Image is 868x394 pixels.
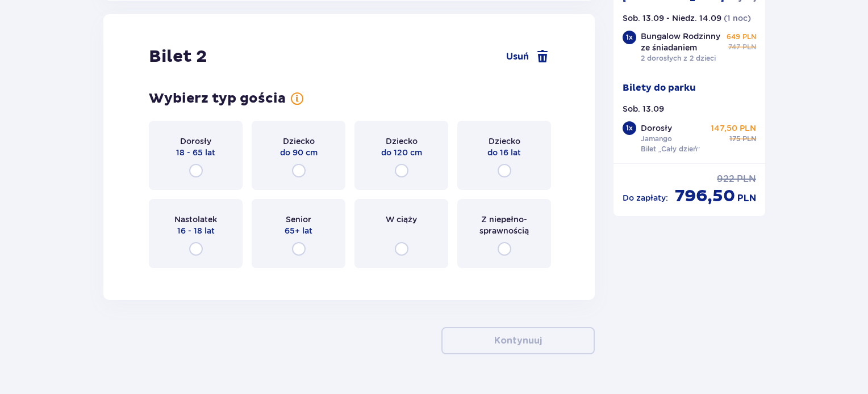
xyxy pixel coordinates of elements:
p: PLN [737,192,756,205]
p: PLN [737,173,756,185]
a: Usuń [506,50,549,63]
p: Sob. 13.09 [623,103,664,115]
p: Nastolatek [174,214,217,225]
p: Wybierz typ gościa [149,90,286,107]
p: 747 [728,42,740,52]
p: Bilet 2 [149,46,207,67]
p: Bungalow Rodzinny ze śniadaniem [641,31,723,53]
p: Dorosły [180,135,211,147]
p: 65+ lat [285,225,312,236]
p: 175 [729,134,740,144]
p: Jamango [641,134,672,144]
p: PLN [742,32,756,42]
p: Dorosły [641,122,672,134]
p: W ciąży [386,214,417,225]
p: 18 - 65 lat [176,147,215,158]
p: do 90 cm [280,147,318,158]
p: Dziecko [386,135,418,147]
p: do 16 lat [487,147,521,158]
p: 2 dorosłych z 2 dzieci [641,53,716,63]
p: Dziecko [283,135,315,147]
p: 922 [717,173,735,185]
p: Do zapłaty : [623,192,668,204]
p: 796,50 [675,185,735,207]
p: PLN [742,42,756,52]
p: Z niepełno­sprawnością [468,214,541,236]
p: Kontynuuj [494,334,542,347]
p: Senior [286,214,311,225]
div: 1 x [623,121,636,135]
p: 147,50 PLN [711,122,756,134]
p: ( 1 noc ) [724,12,751,24]
p: PLN [742,134,756,144]
p: Dziecko [489,135,520,147]
p: 16 - 18 lat [177,225,215,236]
p: Bilet „Cały dzień” [641,144,700,154]
button: Kontynuuj [441,327,595,354]
p: Sob. 13.09 - Niedz. 14.09 [623,12,721,24]
span: Usuń [506,50,529,63]
p: do 120 cm [381,147,422,158]
p: 649 [727,32,740,42]
p: Bilety do parku [623,82,696,94]
div: 1 x [623,31,636,44]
